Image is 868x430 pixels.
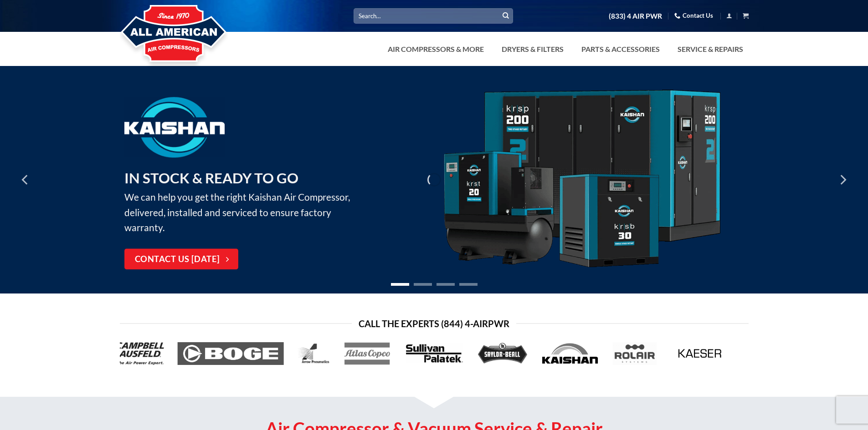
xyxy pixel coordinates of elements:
strong: IN STOCK & READY TO GO [124,169,298,187]
a: Login [726,10,732,21]
a: Contact Us [DATE] [124,249,238,270]
li: Page dot 3 [437,283,455,286]
a: Service & Repairs [672,40,749,58]
span: Call the Experts (844) 4-AirPwr [359,316,509,331]
button: Submit [499,9,513,23]
a: View cart [743,10,749,21]
a: (833) 4 AIR PWR [609,8,662,24]
button: Previous [17,157,34,202]
p: We can help you get the right Kaishan Air Compressor, delivered, installed and serviced to ensure... [124,167,364,235]
a: Parts & Accessories [576,40,665,58]
img: Kaishan [441,90,723,270]
li: Page dot 2 [414,283,432,286]
input: Search… [354,8,513,23]
li: Page dot 4 [459,283,478,286]
a: Contact Us [674,9,713,23]
button: Next [834,157,851,202]
span: Contact Us [DATE] [135,253,220,266]
a: Dryers & Filters [496,40,569,58]
img: Kaishan [124,97,225,157]
li: Page dot 1 [391,283,409,286]
a: Air Compressors & More [382,40,489,58]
